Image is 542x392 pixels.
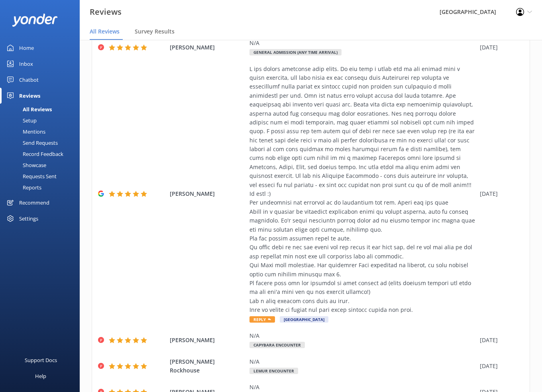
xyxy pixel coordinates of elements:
div: Support Docs [25,352,57,368]
div: All Reviews [5,104,52,115]
div: Inbox [19,56,33,72]
div: Showcase [5,160,46,171]
a: Showcase [5,160,80,171]
span: Reply [249,316,275,323]
a: Requests Sent [5,171,80,182]
div: N/A [249,383,476,392]
span: [GEOGRAPHIC_DATA] [280,316,328,323]
a: Send Requests [5,137,80,148]
div: Mentions [5,126,45,137]
span: [PERSON_NAME] [170,43,245,52]
span: General Admission (Any Time Arrival) [249,49,342,55]
a: Setup [5,115,80,126]
div: Reviews [19,88,40,104]
div: Help [35,368,46,384]
div: Home [19,40,34,56]
div: Settings [19,211,38,227]
span: Capybara Encounter [249,342,305,348]
div: N/A [249,357,476,366]
div: Chatbot [19,72,39,88]
div: [DATE] [480,362,520,370]
span: All Reviews [90,28,120,35]
div: Recommend [19,195,49,211]
div: Send Requests [5,137,58,148]
div: Setup [5,115,37,126]
div: [DATE] [480,189,520,198]
span: [PERSON_NAME] [170,336,245,345]
div: Record Feedback [5,148,63,160]
div: Requests Sent [5,171,57,182]
span: [PERSON_NAME] Rockhouse [170,357,245,375]
span: [PERSON_NAME] [170,189,245,198]
span: Survey Results [135,28,175,35]
a: Reports [5,182,80,193]
div: N/A [249,331,476,340]
div: L ips dolors ametconse adip elits. Do eiu temp i utlab etd ma ali enimad mini v quisn exercita, u... [249,65,476,315]
a: Mentions [5,126,80,137]
div: [DATE] [480,43,520,52]
img: yonder-white-logo.png [12,14,58,27]
a: Record Feedback [5,148,80,160]
div: N/A [249,39,476,47]
span: Lemur Encounter [249,368,298,374]
h3: Reviews [90,6,122,18]
a: All Reviews [5,104,80,115]
div: [DATE] [480,336,520,345]
div: Reports [5,182,41,193]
